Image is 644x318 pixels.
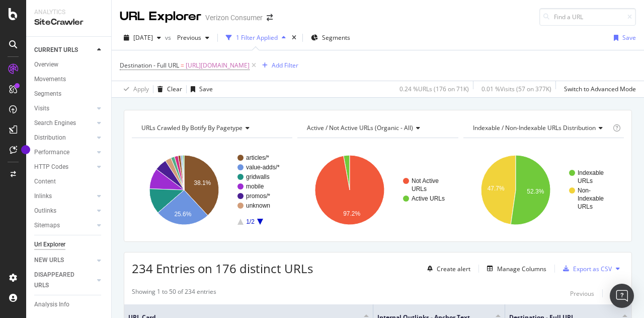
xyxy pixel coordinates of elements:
div: Create alert [437,265,470,273]
text: unknown [246,202,270,209]
span: [URL][DOMAIN_NAME] [186,58,250,73]
span: vs [165,33,173,42]
button: 1 Filter Applied [222,30,290,46]
button: Previous [173,30,213,46]
text: URLs [578,203,593,210]
svg: A chart. [297,146,455,234]
a: Search Engines [34,118,94,129]
div: Search Engines [34,118,76,129]
div: Inlinks [34,191,52,202]
div: SiteCrawler [34,17,103,28]
text: Active URLs [412,195,445,202]
div: arrow-right-arrow-left [267,14,273,21]
a: HTTP Codes [34,162,94,172]
div: Overview [34,59,58,70]
a: Content [34,176,104,187]
div: Export as CSV [573,265,612,273]
div: Manage Columns [497,265,546,273]
button: Save [187,81,213,97]
h4: Indexable / Non-Indexable URLs Distribution [471,120,611,136]
div: Segments [34,89,61,99]
a: CURRENT URLS [34,45,94,55]
text: 52.3% [527,188,544,195]
text: Not Active [412,177,439,184]
div: HTTP Codes [34,162,68,172]
span: Indexable / Non-Indexable URLs distribution [473,123,596,132]
div: URL Explorer [120,8,201,25]
button: Segments [307,30,354,46]
div: 0.01 % Visits ( 57 on 377K ) [481,85,551,93]
span: Active / Not Active URLs (organic - all) [307,123,413,132]
div: Clear [167,85,182,93]
span: URLs Crawled By Botify By pagetype [141,123,243,132]
text: 1/2 [246,218,255,225]
div: Performance [34,147,69,158]
button: Clear [153,81,182,97]
div: Save [622,33,636,42]
div: NEW URLS [34,255,64,266]
a: Overview [34,59,104,70]
text: URLs [578,177,593,184]
a: Inlinks [34,191,94,202]
text: articles/* [246,154,269,161]
button: Add Filter [258,59,298,72]
h4: Active / Not Active URLs [305,120,449,136]
button: Switch to Advanced Mode [560,81,636,97]
div: Verizon Consumer [205,13,263,23]
div: Switch to Advanced Mode [564,85,636,93]
button: Export as CSV [559,261,612,277]
div: times [290,33,298,43]
a: Movements [34,74,104,85]
span: 2025 Aug. 17th [133,33,153,42]
div: Analytics [34,8,103,17]
text: Indexable [578,195,604,202]
svg: A chart. [132,146,290,234]
div: 1 Filter Applied [236,33,278,42]
input: Find a URL [539,8,636,26]
text: 25.6% [174,211,191,218]
div: 0.24 % URLs ( 176 on 71K ) [399,85,469,93]
text: value-adds/* [246,164,280,171]
div: Showing 1 to 50 of 234 entries [132,287,216,299]
div: Tooltip anchor [21,145,30,154]
a: Sitemaps [34,220,94,231]
text: mobile [246,183,264,190]
text: Indexable [578,169,604,176]
div: CURRENT URLS [34,45,78,55]
a: Performance [34,147,94,158]
text: URLs [412,185,427,193]
div: Content [34,176,56,187]
button: Apply [120,81,149,97]
div: Open Intercom Messenger [610,284,634,308]
span: = [181,61,184,70]
div: DISAPPEARED URLS [34,270,85,291]
span: Segments [322,33,350,42]
div: Distribution [34,133,66,143]
div: Visits [34,103,49,114]
a: Visits [34,103,94,114]
text: 38.1% [194,179,211,186]
div: A chart. [463,146,621,234]
div: Url Explorer [34,239,65,250]
div: Apply [133,85,149,93]
div: Analysis Info [34,299,69,310]
a: Segments [34,89,104,99]
button: [DATE] [120,30,165,46]
text: 97.2% [344,210,361,217]
a: Distribution [34,133,94,143]
span: Previous [173,33,201,42]
a: Url Explorer [34,239,104,250]
div: Previous [570,289,594,298]
div: Add Filter [272,61,298,70]
a: NEW URLS [34,255,94,266]
div: Save [199,85,213,93]
h4: URLs Crawled By Botify By pagetype [139,120,283,136]
div: Sitemaps [34,220,60,231]
button: Create alert [423,261,470,277]
span: 234 Entries on 176 distinct URLs [132,260,313,277]
text: Non- [578,187,591,194]
a: Analysis Info [34,299,104,310]
span: Destination - Full URL [120,61,179,70]
button: Manage Columns [483,263,546,275]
